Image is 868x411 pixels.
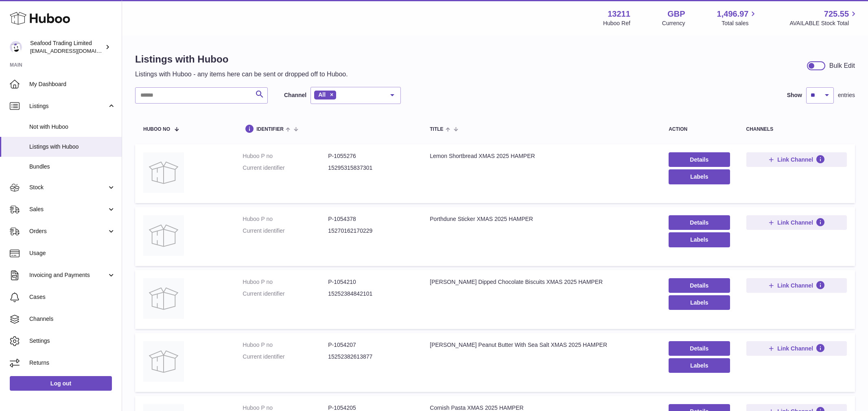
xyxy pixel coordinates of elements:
span: Invoicing and Payments [29,271,107,279]
span: Returns [29,359,116,367]
span: Link Channel [777,345,813,352]
div: Huboo Ref [603,19,630,27]
a: Details [669,215,730,230]
button: Labels [669,232,730,247]
span: AVAILABLE Stock Total [789,19,858,27]
img: Teoni's Dipped Chocolate Biscuits XMAS 2025 HAMPER [143,278,184,319]
dt: Huboo P no [243,215,328,223]
dd: 15295315837301 [328,164,413,172]
dt: Current identifier [243,164,328,172]
dd: P-1055276 [328,152,413,160]
span: entries [838,91,855,99]
div: [PERSON_NAME] Dipped Chocolate Biscuits XMAS 2025 HAMPER [430,278,652,286]
dd: 15270162170229 [328,227,413,235]
button: Link Channel [746,278,847,293]
button: Link Channel [746,152,847,167]
span: Total sales [722,19,758,27]
span: Channels [29,315,116,323]
dt: Current identifier [243,227,328,235]
div: Bulk Edit [829,61,855,70]
span: 1,496.97 [717,9,749,19]
a: 1,496.97 Total sales [717,9,758,27]
dt: Huboo P no [243,152,328,160]
span: My Dashboard [29,80,116,88]
div: Currency [662,19,685,27]
div: channels [746,127,847,132]
button: Link Channel [746,215,847,230]
div: action [669,127,730,132]
a: Details [669,341,730,356]
strong: GBP [667,9,685,19]
img: internalAdmin-13211@internal.huboo.com [10,41,22,53]
span: 725.55 [824,9,849,19]
img: Freda's Peanut Butter With Sea Salt XMAS 2025 HAMPER [143,341,184,382]
span: Usage [29,249,116,257]
a: Details [669,278,730,293]
img: Porthdune Sticker XMAS 2025 HAMPER [143,215,184,256]
span: Link Channel [777,282,813,289]
dd: 15252382613877 [328,353,413,361]
span: Stock [29,184,107,191]
img: Lemon Shortbread XMAS 2025 HAMPER [143,152,184,193]
dt: Huboo P no [243,278,328,286]
span: [EMAIL_ADDRESS][DOMAIN_NAME] [30,48,120,54]
div: Seafood Trading Limited [30,39,103,55]
span: Link Channel [777,156,813,163]
span: Sales [29,205,107,213]
span: title [430,127,443,132]
span: Settings [29,337,116,345]
label: Show [787,91,802,99]
a: Details [669,152,730,167]
span: Cases [29,293,116,301]
span: Link Channel [777,219,813,226]
dt: Current identifier [243,353,328,361]
button: Labels [669,169,730,184]
span: identifier [256,127,284,132]
a: 725.55 AVAILABLE Stock Total [789,9,858,27]
p: Listings with Huboo - any items here can be sent or dropped off to Huboo. [135,70,348,79]
span: Not with Huboo [29,123,116,131]
a: Log out [10,376,112,391]
button: Labels [669,295,730,310]
strong: 13211 [608,9,630,19]
div: Lemon Shortbread XMAS 2025 HAMPER [430,152,652,160]
div: Porthdune Sticker XMAS 2025 HAMPER [430,215,652,223]
div: [PERSON_NAME] Peanut Butter With Sea Salt XMAS 2025 HAMPER [430,341,652,349]
dd: 15252384842101 [328,290,413,298]
button: Labels [669,358,730,373]
span: Huboo no [143,127,170,132]
span: All [318,91,326,98]
dt: Huboo P no [243,341,328,349]
span: Orders [29,227,107,235]
dt: Current identifier [243,290,328,298]
dd: P-1054378 [328,215,413,223]
span: Listings with Huboo [29,143,116,151]
button: Link Channel [746,341,847,356]
dd: P-1054207 [328,341,413,349]
span: Listings [29,102,107,110]
h1: Listings with Huboo [135,53,348,66]
span: Bundles [29,163,116,171]
label: Channel [284,91,306,99]
dd: P-1054210 [328,278,413,286]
